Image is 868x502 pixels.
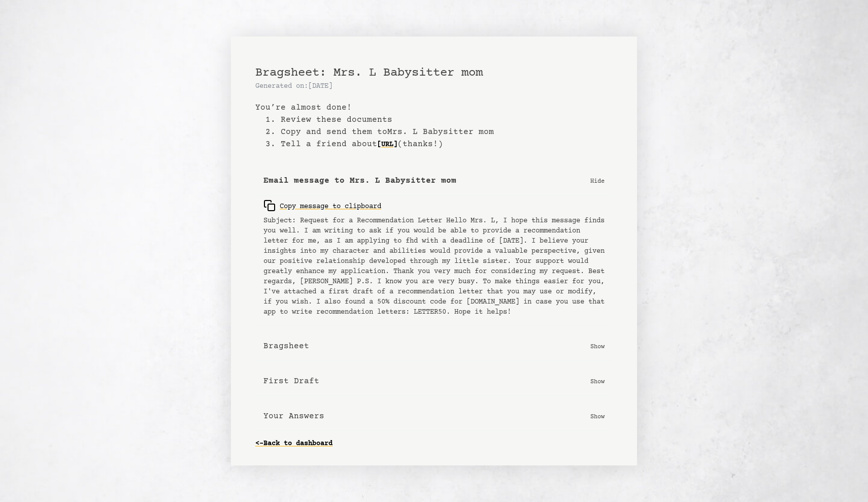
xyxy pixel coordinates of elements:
[255,332,613,361] button: Bragsheet Show
[255,436,332,452] a: <-Back to dashboard
[263,195,381,216] button: Copy message to clipboard
[263,410,324,422] b: Your Answers
[255,166,613,195] button: Email message to Mrs. L Babysitter mom Hide
[590,376,605,386] p: Show
[265,138,613,150] li: 3. Tell a friend about (thanks!)
[263,175,456,187] b: Email message to Mrs. L Babysitter mom
[263,375,319,387] b: First Draft
[263,199,381,212] div: Copy message to clipboard
[255,81,613,91] p: Generated on: [DATE]
[255,402,613,431] button: Your Answers Show
[263,216,605,317] pre: Subject: Request for a Recommendation Letter Hello Mrs. L, I hope this message finds you well. I ...
[377,137,397,153] a: [URL]
[265,126,613,138] li: 2. Copy and send them to Mrs. L Babysitter mom
[590,411,605,421] p: Show
[255,367,613,396] button: First Draft Show
[265,114,613,126] li: 1. Review these documents
[590,176,605,186] p: Hide
[255,66,483,80] span: Bragsheet: Mrs. L Babysitter mom
[263,340,309,352] b: Bragsheet
[255,102,613,114] b: You’re almost done!
[590,341,605,351] p: Show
